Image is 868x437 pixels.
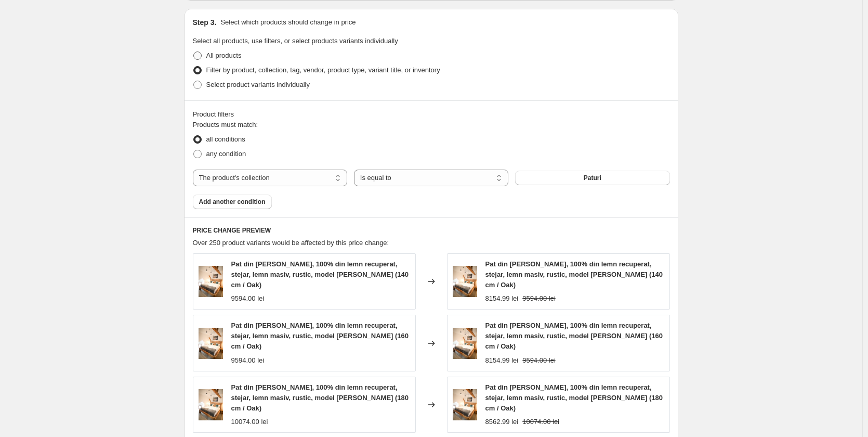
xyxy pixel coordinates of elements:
div: 9594.00 lei [231,355,265,366]
span: Pat din [PERSON_NAME], 100% din lemn recuperat, stejar, lemn masiv, rustic, model [PERSON_NAME] (... [231,260,409,289]
strike: 10074.00 lei [522,417,559,427]
div: 8154.99 lei [485,355,519,366]
span: Over 250 product variants would be affected by this price change: [193,239,389,247]
span: Pat din [PERSON_NAME], 100% din lemn recuperat, stejar, lemn masiv, rustic, model [PERSON_NAME] (... [231,383,409,412]
span: Select all products, use filters, or select products variants individually [193,37,398,45]
div: 9594.00 lei [231,293,265,304]
span: Pat din [PERSON_NAME], 100% din lemn recuperat, stejar, lemn masiv, rustic, model [PERSON_NAME] (... [485,322,663,350]
img: Pat_din_grinzi_Cristina_1_80x.jpg [453,389,477,420]
span: Pat din [PERSON_NAME], 100% din lemn recuperat, stejar, lemn masiv, rustic, model [PERSON_NAME] (... [485,260,663,289]
span: Products must match: [193,121,258,128]
strike: 9594.00 lei [522,355,556,366]
img: Pat_din_grinzi_Cristina_1_80x.jpg [199,328,223,359]
img: Pat_din_grinzi_Cristina_1_80x.jpg [453,328,477,359]
h2: Step 3. [193,17,217,28]
p: Select which products should change in price [220,17,356,28]
span: all conditions [206,135,245,143]
div: 8562.99 lei [485,417,519,427]
strike: 9594.00 lei [522,293,556,304]
button: Add another condition [193,195,272,209]
img: Pat_din_grinzi_Cristina_1_80x.jpg [199,389,223,420]
span: Paturi [584,174,601,182]
div: 10074.00 lei [231,417,268,427]
span: Add another condition [199,198,266,206]
span: Select product variants individually [206,81,310,88]
span: Pat din [PERSON_NAME], 100% din lemn recuperat, stejar, lemn masiv, rustic, model [PERSON_NAME] (... [485,383,663,412]
span: Filter by product, collection, tag, vendor, product type, variant title, or inventory [206,66,440,74]
div: 8154.99 lei [485,293,519,304]
button: Paturi [515,171,669,185]
div: Product filters [193,109,670,120]
img: Pat_din_grinzi_Cristina_1_80x.jpg [453,266,477,297]
h6: PRICE CHANGE PREVIEW [193,226,670,235]
img: Pat_din_grinzi_Cristina_1_80x.jpg [199,266,223,297]
span: any condition [206,150,246,158]
span: Pat din [PERSON_NAME], 100% din lemn recuperat, stejar, lemn masiv, rustic, model [PERSON_NAME] (... [231,322,409,350]
span: All products [206,52,242,59]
